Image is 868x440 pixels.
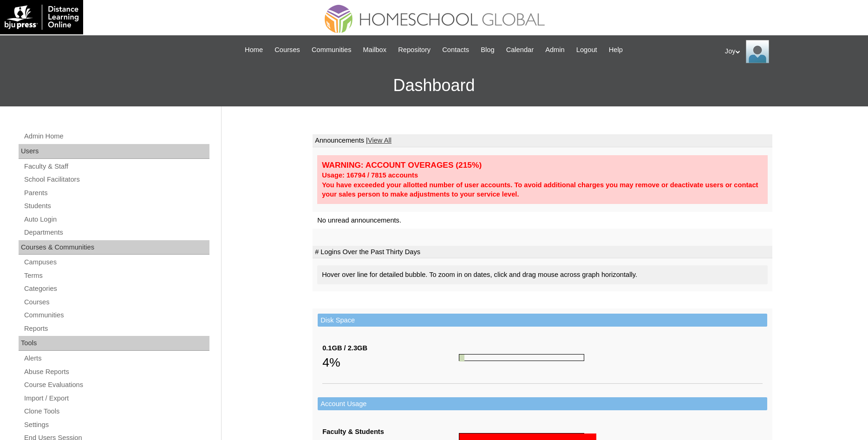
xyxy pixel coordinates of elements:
a: Terms [23,270,209,282]
div: 0.1GB / 2.3GB [322,343,459,353]
span: Admin [545,45,565,55]
a: Categories [23,283,209,295]
a: Import / Export [23,393,209,404]
a: Course Evaluations [23,379,209,391]
a: Admin [541,45,569,55]
div: Tools [19,336,209,351]
div: Hover over line for detailed bubble. To zoom in on dates, click and drag mouse across graph horiz... [317,265,768,284]
a: Courses [23,296,209,308]
span: Communities [312,45,352,55]
a: Courses [270,45,305,55]
td: Account Usage [318,397,767,411]
span: Contacts [442,45,469,55]
a: Admin Home [23,131,209,142]
a: Settings [23,419,209,431]
a: Contacts [437,45,474,55]
span: Home [245,45,263,55]
td: No unread announcements. [313,212,772,229]
a: Abuse Reports [23,366,209,378]
a: Mailbox [359,45,392,55]
div: You have exceeded your allotted number of user accounts. To avoid additional charges you may remo... [322,180,763,199]
td: Disk Space [318,314,767,327]
a: School Facilitators [23,174,209,185]
a: Parents [23,187,209,199]
a: Auto Login [23,214,209,225]
a: Alerts [23,353,209,364]
a: Campuses [23,256,209,268]
a: View All [368,137,392,144]
span: Courses [274,45,300,55]
img: logo-white.png [5,5,78,30]
span: Logout [576,45,597,55]
a: Clone Tools [23,406,209,417]
strong: Usage: 16794 / 7815 accounts [322,171,418,179]
a: Logout [572,45,602,55]
div: WARNING: ACCOUNT OVERAGES (215%) [322,160,763,171]
a: Reports [23,323,209,335]
a: Blog [476,45,499,55]
span: Repository [398,45,431,55]
a: Calendar [502,45,538,55]
span: Calendar [506,45,534,55]
a: Faculty & Staff [23,161,209,172]
h3: Dashboard [5,65,863,106]
a: Communities [23,309,209,321]
div: 4% [322,353,459,372]
a: Communities [307,45,356,55]
td: # Logins Over the Past Thirty Days [313,246,772,259]
div: Joy [725,40,859,63]
span: Help [609,45,623,55]
a: Home [240,45,268,55]
a: Repository [393,45,435,55]
div: Users [19,144,209,159]
span: Mailbox [363,45,387,55]
a: Students [23,200,209,212]
a: Help [604,45,627,55]
div: Faculty & Students [322,427,459,437]
div: Courses & Communities [19,240,209,255]
td: Announcements | [313,134,772,147]
a: Departments [23,227,209,238]
img: Joy Dantz [746,40,769,63]
span: Blog [481,45,494,55]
